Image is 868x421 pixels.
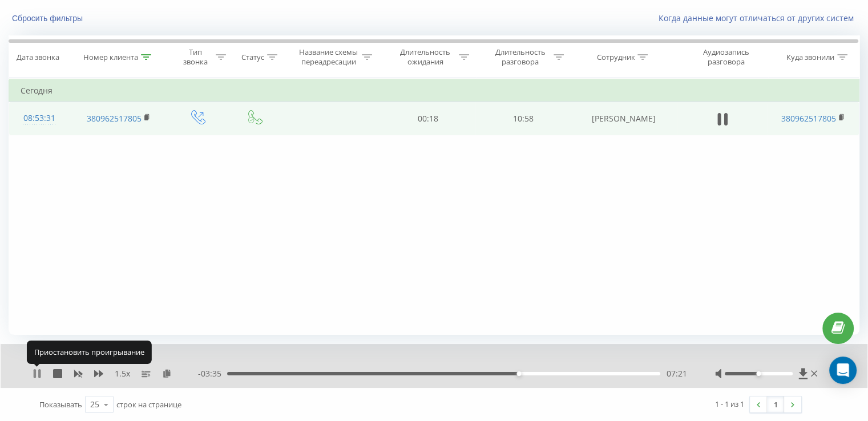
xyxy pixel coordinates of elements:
div: Номер клиента [83,52,138,62]
a: 1 [767,396,784,412]
td: 00:18 [381,102,475,135]
span: 07:21 [666,368,687,379]
span: строк на странице [116,399,181,410]
a: 380962517805 [87,113,142,124]
div: Куда звонили [786,52,834,62]
td: 10:58 [475,102,570,135]
div: Статус [241,52,264,62]
div: Название схемы переадресации [298,47,359,67]
span: 1.5 x [115,368,130,379]
button: Сбросить фильтры [9,13,88,23]
span: Показывать [39,399,82,410]
div: Сотрудник [596,52,635,62]
a: 380962517805 [781,113,836,124]
div: 1 - 1 из 1 [715,398,744,410]
div: Дата звонка [17,52,59,62]
div: Длительность разговора [490,47,551,67]
a: Когда данные могут отличаться от других систем [659,13,859,23]
div: Accessibility label [516,371,521,376]
div: Аудиозапись разговора [689,47,763,67]
td: Сегодня [9,79,859,102]
div: Accessibility label [756,371,761,376]
div: Приостановить проигрывание [27,341,152,363]
div: 25 [90,399,99,410]
td: [PERSON_NAME] [571,102,677,135]
div: Open Intercom Messenger [829,357,857,384]
div: Тип звонка [179,47,213,67]
span: - 03:35 [198,368,227,379]
div: Длительность ожидания [395,47,456,67]
div: 08:53:31 [21,107,58,129]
